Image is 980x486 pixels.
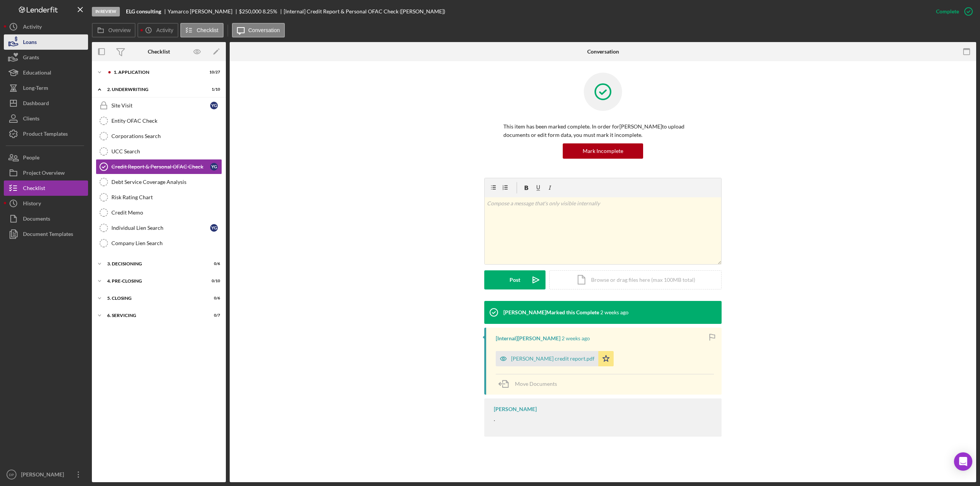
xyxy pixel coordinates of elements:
span: Move Documents [515,380,557,387]
button: DP[PERSON_NAME] [4,467,88,482]
time: 2025-09-11 13:07 [562,335,590,341]
div: 1. Application [114,70,201,75]
div: Complete [936,4,959,19]
a: Debt Service Coverage Analysis [96,174,222,190]
div: Activity [23,19,42,36]
div: Credit Report & Personal OFAC Check [111,164,210,170]
div: Risk Rating Chart [111,194,222,200]
div: . [494,416,495,422]
button: Checklist [180,23,224,37]
div: [Internal] [PERSON_NAME] [496,335,560,341]
a: Credit Memo [96,205,222,220]
button: Educational [4,65,88,80]
div: Clients [23,111,39,128]
div: 8.25 % [263,8,277,15]
button: Complete [928,4,976,19]
div: Entity OFAC Check [111,118,222,124]
button: Activity [137,23,178,37]
button: People [4,150,88,165]
div: Company Lien Search [111,240,222,246]
div: [PERSON_NAME] [19,467,69,484]
div: Loans [23,34,37,52]
button: Long-Term [4,80,88,96]
div: UCC Search [111,148,222,154]
div: Grants [23,50,39,67]
button: Dashboard [4,96,88,111]
span: $250,000 [239,8,261,15]
div: Y G [210,102,218,109]
button: Move Documents [496,374,565,393]
button: Conversation [232,23,285,37]
div: Individual Lien Search [111,225,210,231]
div: 0 / 6 [206,296,220,301]
div: Site Visit [111,102,210,109]
a: Credit Report & Personal OFAC CheckYG [96,159,222,174]
div: 6. Servicing [107,313,201,318]
time: 2025-09-11 14:25 [600,309,629,315]
div: [PERSON_NAME] Marked this Complete [503,309,599,315]
button: History [4,196,88,211]
div: Long-Term [23,80,48,98]
a: Project Overview [4,165,88,180]
button: [PERSON_NAME] credit report.pdf [496,351,614,366]
button: Documents [4,211,88,226]
div: 10 / 27 [206,70,220,75]
div: 1 / 10 [206,87,220,92]
div: 2. Underwriting [107,87,201,92]
div: Y G [210,224,218,232]
a: Company Lien Search [96,236,222,251]
div: Checklist [148,49,170,55]
label: Conversation [248,27,280,33]
div: Project Overview [23,165,65,182]
button: Grants [4,50,88,65]
div: Conversation [587,49,619,55]
button: Product Templates [4,126,88,141]
div: [Internal] Credit Report & Personal OFAC Check ([PERSON_NAME]) [284,8,445,15]
div: 0 / 10 [206,279,220,283]
a: UCC Search [96,144,222,159]
div: Corporations Search [111,133,222,139]
p: This item has been marked complete. In order for [PERSON_NAME] to upload documents or edit form d... [503,122,702,140]
a: Clients [4,111,88,126]
a: Corporations Search [96,128,222,144]
div: History [23,196,41,213]
div: Credit Memo [111,210,222,216]
div: 4. Pre-Closing [107,279,201,283]
div: Checklist [23,180,45,198]
div: In Review [92,7,120,16]
div: Product Templates [23,126,68,143]
a: Site VisitYG [96,98,222,113]
label: Activity [156,27,173,33]
div: 3. Decisioning [107,262,201,266]
div: People [23,150,39,167]
div: 0 / 6 [206,262,220,266]
button: Post [484,270,546,289]
div: Mark Incomplete [583,143,623,159]
div: [PERSON_NAME] credit report.pdf [511,356,595,362]
div: Debt Service Coverage Analysis [111,179,222,185]
div: Yamarco [PERSON_NAME] [168,8,239,15]
div: 0 / 7 [206,313,220,318]
div: Document Templates [23,226,73,244]
b: ELG consulting [126,8,161,15]
a: Individual Lien SearchYG [96,220,222,236]
button: Activity [4,19,88,34]
text: DP [9,473,14,477]
div: Educational [23,65,51,82]
button: Checklist [4,180,88,196]
div: 5. Closing [107,296,201,301]
label: Overview [108,27,131,33]
div: Documents [23,211,50,228]
div: Open Intercom Messenger [954,452,972,471]
button: Loans [4,34,88,50]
